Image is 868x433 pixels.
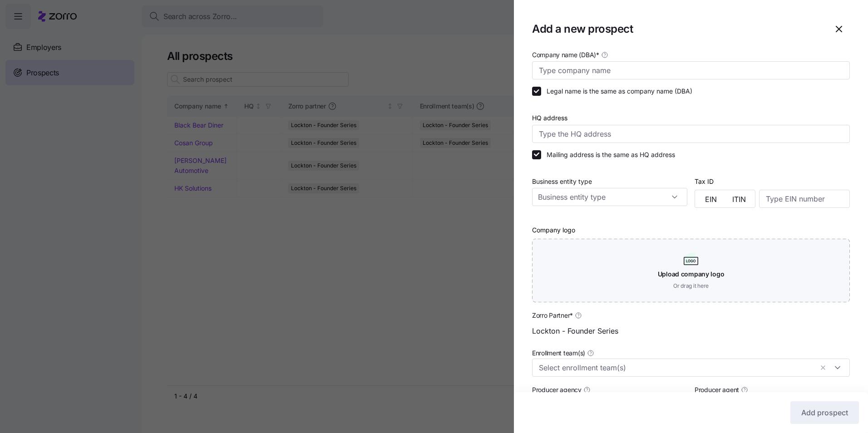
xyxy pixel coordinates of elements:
button: Add prospect [790,401,859,424]
input: Business entity type [532,188,687,206]
span: Add prospect [801,407,848,418]
input: Select enrollment team(s) [539,362,813,374]
label: Tax ID [695,177,714,187]
label: Mailing address is the same as HQ address [541,150,675,159]
label: Business entity type [532,177,592,187]
label: Legal name is the same as company name (DBA) [541,87,692,96]
span: Producer agency [532,385,582,394]
span: EIN [705,196,717,203]
span: Company name (DBA) * [532,50,599,59]
h1: Add a new prospect [532,22,821,36]
span: ITIN [732,196,746,203]
label: Company logo [532,225,575,235]
span: Enrollment team(s) [532,349,585,358]
input: Type company name [532,61,850,79]
label: HQ address [532,113,567,123]
span: Producer agent [695,385,739,394]
span: Zorro Partner * [532,311,573,320]
input: Type the HQ address [532,125,850,143]
input: Type EIN number [759,190,850,208]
